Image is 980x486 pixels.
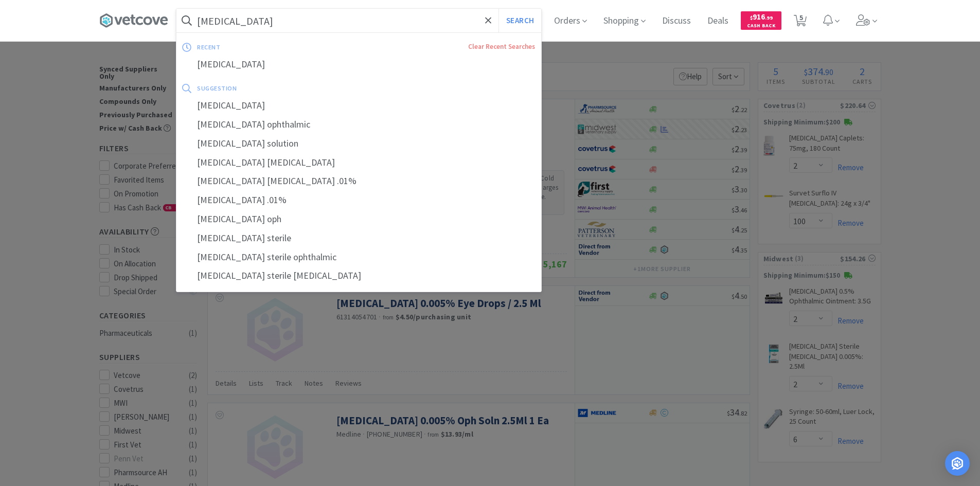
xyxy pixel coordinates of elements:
div: suggestion [197,80,386,96]
div: [MEDICAL_DATA] [MEDICAL_DATA] [176,153,541,172]
div: [MEDICAL_DATA] [176,55,541,74]
span: Cash Back [747,23,775,30]
div: [MEDICAL_DATA] [176,96,541,115]
a: $916.99Cash Back [741,7,781,34]
span: $ [750,14,753,21]
span: . 99 [765,14,773,21]
div: Open Intercom Messenger [945,451,970,476]
span: 916 [750,12,773,22]
div: recent [197,39,344,55]
div: [MEDICAL_DATA] ophthalmic [176,115,541,134]
button: Search [498,9,541,32]
div: [MEDICAL_DATA] sterile [176,229,541,248]
div: [MEDICAL_DATA] .01% [176,191,541,210]
div: [MEDICAL_DATA] oph [176,210,541,229]
div: [MEDICAL_DATA] sterile [MEDICAL_DATA] [176,266,541,285]
div: [MEDICAL_DATA] solution [176,134,541,153]
a: Deals [703,16,733,26]
div: [MEDICAL_DATA] [MEDICAL_DATA] .01% [176,172,541,191]
div: [MEDICAL_DATA] sterile ophthalmic [176,248,541,267]
a: Clear Recent Searches [468,42,535,51]
a: Discuss [658,16,695,26]
a: 5 [790,17,811,27]
input: Search by item, sku, manufacturer, ingredient, size... [176,9,541,32]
